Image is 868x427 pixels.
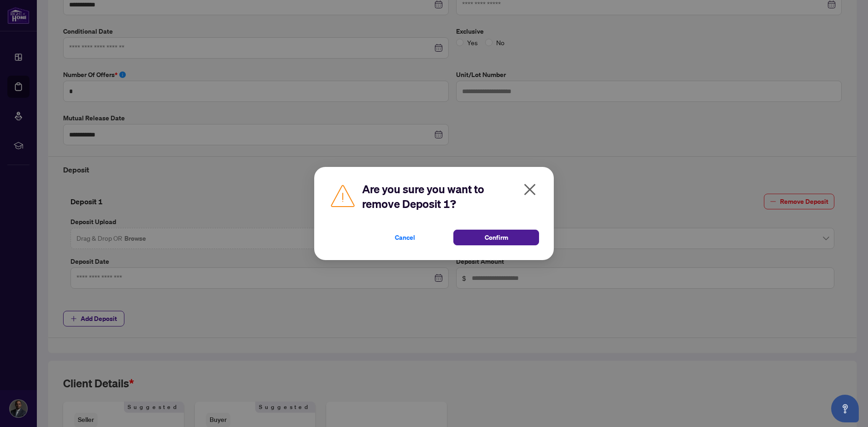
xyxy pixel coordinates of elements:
span: Confirm [485,230,508,245]
span: Cancel [395,230,415,245]
button: Open asap [831,395,859,422]
button: Confirm [453,230,539,245]
span: close [522,182,537,197]
h2: Are you sure you want to remove Deposit 1? [362,182,539,211]
button: Cancel [362,230,448,245]
img: Caution Icon [329,182,357,209]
